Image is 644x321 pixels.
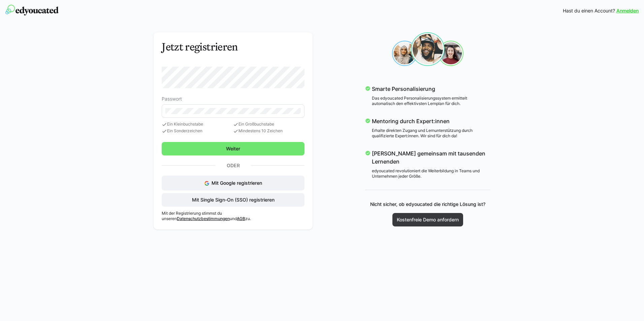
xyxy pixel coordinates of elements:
p: Mit der Registrierung stimmst du unseren und zu. [162,211,304,221]
span: Passwort [162,96,182,102]
a: Kostenfreie Demo anfordern [392,213,463,226]
img: sign-up_faces.svg [392,32,464,66]
span: Mit Google registrieren [212,180,262,186]
button: Weiter [162,142,304,155]
p: Das edyoucated Personalisierungssystem ermittelt automatisch den effektivsten Lernplan für dich. [372,96,490,106]
a: AGB [237,216,245,221]
span: Ein Kleinbuchstabe [162,122,233,127]
span: Mindestens 10 Zeichen [233,129,304,134]
span: Hast du einen Account? [563,7,615,14]
p: Oder [215,161,251,170]
span: Kostenfreie Demo anfordern [396,216,460,223]
a: Anmelden [616,7,639,14]
span: Weiter [225,145,241,152]
h3: Jetzt registrieren [162,40,304,53]
a: Datenschutzbestimmungen [177,216,230,221]
span: Ein Großbuchstabe [233,122,304,127]
button: Mit Google registrieren [162,176,304,190]
p: Nicht sicher, ob edyoucated die richtige Lösung ist? [370,201,485,208]
img: edyoucated [5,5,59,15]
p: Erhalte direkten Zugang und Lernunterstützung durch qualifizierte Expert:innen. Wir sind für dich... [372,128,490,139]
span: Ein Sonderzeichen [162,129,233,134]
p: Smarte Personalisierung [372,85,490,93]
p: [PERSON_NAME] gemeinsam mit tausenden Lernenden [372,149,490,166]
p: edyoucated revolutioniert die Weiterbildung in Teams und Unternehmen jeder Größe. [372,168,490,179]
p: Mentoring durch Expert:innen [372,117,490,125]
button: Mit Single Sign-On (SSO) registrieren [162,193,304,207]
span: Mit Single Sign-On (SSO) registrieren [191,197,276,203]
